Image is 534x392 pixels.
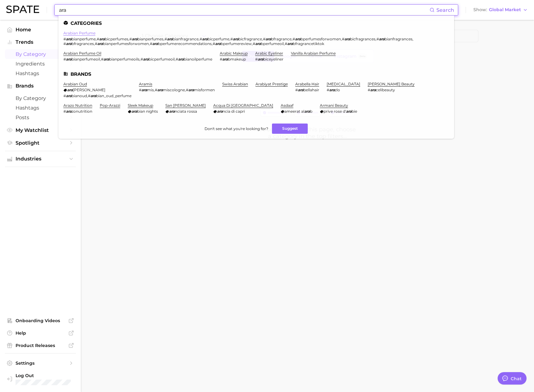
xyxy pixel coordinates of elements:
[184,57,212,61] span: bianoilperfume
[150,41,152,46] span: #
[376,37,379,41] span: #
[379,37,384,41] em: ara
[384,37,412,41] span: bianfragrances
[16,330,65,336] span: Help
[169,109,175,114] em: ara
[295,82,319,86] a: arabella hair
[205,126,268,131] span: Don't see what you're looking for?
[163,88,185,92] span: miscologne
[5,38,76,47] button: Trends
[16,70,65,76] span: Hashtags
[99,37,105,41] em: ara
[143,57,149,61] em: ara
[139,82,152,86] a: aramis
[97,37,99,41] span: #
[220,51,248,56] a: arabic makeup
[238,37,262,41] span: bicfragrance
[255,57,258,61] span: #
[96,93,131,98] span: bian_oud_perfume
[137,109,158,114] span: bian nights
[258,57,263,61] em: ara
[16,95,65,101] span: by Category
[129,37,132,41] span: #
[5,316,76,325] a: Onboarding Videos
[16,156,65,162] span: Industries
[131,109,137,114] em: ara
[263,57,283,61] span: biceyeliner
[327,82,360,86] a: [MEDICAL_DATA]
[202,37,208,41] em: ara
[222,82,248,86] a: swiss arabian
[71,41,94,46] span: bfragrances
[63,103,92,108] a: arazo nutrition
[16,83,65,89] span: Brands
[16,318,65,323] span: Onboarding Videos
[350,37,375,41] span: bicfragrances
[213,41,215,46] span: #
[16,115,65,120] span: Posts
[71,93,87,98] span: bianoud
[155,88,157,92] span: #
[223,109,245,114] span: ncia di capri
[208,37,229,41] span: bicperfume
[90,93,96,98] em: ara
[253,41,255,46] span: #
[132,37,137,41] em: ara
[152,41,158,46] em: ara
[63,37,66,41] span: #
[342,37,344,41] span: #
[66,37,71,41] em: ara
[5,371,76,387] a: Log out. Currently logged in with e-mail yzhan@estee.com.
[5,81,76,91] button: Brands
[255,82,288,86] a: arabiyat prestige
[230,37,233,41] span: #
[16,360,65,366] span: Settings
[63,109,66,114] span: #
[63,51,101,56] a: arabian perfume oil
[213,103,273,108] a: acqua di [GEOGRAPHIC_DATA]
[139,88,141,92] span: #
[303,88,319,92] span: bellahair
[63,37,442,46] div: , , , , , , , , , , , , , , ,
[255,41,261,46] em: ara
[16,127,65,133] span: My Watchlist
[346,109,352,114] em: ara
[292,37,295,41] span: #
[284,109,304,114] span: ameerat al
[272,124,308,134] button: Suggest
[298,88,303,92] em: ara
[71,57,100,61] span: bianperfumeoil
[63,93,131,98] div: ,
[436,7,454,13] span: Search
[157,88,163,92] em: ara
[344,37,350,41] em: ara
[293,41,324,46] span: bfragrancetiktok
[5,49,76,59] a: by Category
[261,41,284,46] span: bperfumeoil
[63,71,449,77] li: Brands
[140,57,143,61] span: #
[327,88,329,92] span: #
[301,37,341,41] span: bperfumesforwomen
[188,88,194,92] em: ara
[5,69,76,78] a: Hashtags
[271,37,292,41] span: bfragrance
[368,82,415,86] a: [PERSON_NAME] beauty
[16,39,65,45] span: Trends
[472,6,529,14] button: ShowGlobal Market
[255,51,283,56] a: arabic eyeliner
[128,103,153,108] a: sleek makeup
[5,138,76,148] a: Spotlight
[71,37,96,41] span: bianperfume
[5,113,76,122] a: Posts
[376,88,395,92] span: celibeauty
[222,57,228,61] em: ara
[5,25,76,34] a: Home
[5,358,76,368] a: Settings
[489,8,521,11] span: Global Market
[16,343,65,348] span: Product Releases
[109,57,140,61] span: bianperfumeoils
[101,57,104,61] span: #
[16,105,65,111] span: Hashtags
[215,41,221,46] em: ara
